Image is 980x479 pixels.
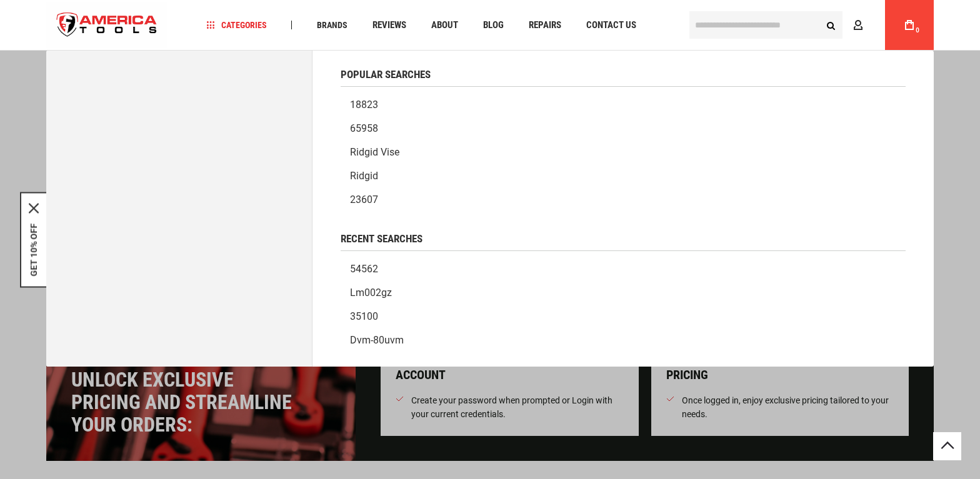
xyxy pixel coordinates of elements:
[341,328,906,352] a: dvm-80uvm
[46,2,167,49] img: America Tools
[341,188,906,212] a: 23607
[529,21,561,30] span: Repairs
[586,21,636,30] span: Contact Us
[916,27,919,34] span: 0
[341,257,906,281] a: 54562
[426,17,464,34] a: About
[341,234,422,244] span: Recent Searches
[581,17,642,34] a: Contact Us
[523,17,567,34] a: Repairs
[341,117,906,141] a: 65958
[341,305,906,328] a: 35100
[431,21,458,30] span: About
[317,21,347,29] span: Brands
[29,203,39,213] svg: close icon
[207,21,267,29] span: Categories
[483,21,504,30] span: Blog
[341,281,906,305] a: lm002gz
[311,17,353,34] a: Brands
[372,21,406,30] span: Reviews
[819,13,842,37] button: Search
[804,440,980,479] iframe: LiveChat chat widget
[341,93,906,117] a: 18823
[201,17,272,34] a: Categories
[46,2,167,49] a: store logo
[29,223,39,276] button: GET 10% OFF
[477,17,509,34] a: Blog
[341,164,906,188] a: Ridgid
[29,203,39,213] button: Close
[341,69,431,80] span: Popular Searches
[367,17,412,34] a: Reviews
[341,141,906,164] a: Ridgid vise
